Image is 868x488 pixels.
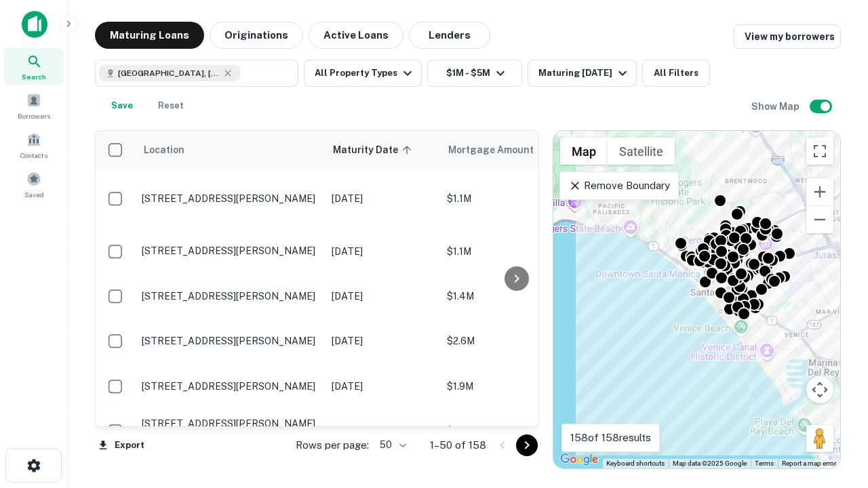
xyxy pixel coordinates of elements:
[95,435,148,455] button: Export
[18,110,50,121] span: Borrowers
[560,138,608,165] button: Show street map
[135,131,325,169] th: Location
[332,191,433,206] p: [DATE]
[332,289,433,304] p: [DATE]
[673,460,747,467] span: Map data ©2025 Google
[447,191,583,206] p: $1.1M
[447,379,583,394] p: $1.9M
[806,376,833,403] button: Map camera controls
[332,424,433,439] p: [DATE]
[309,22,403,49] button: Active Loans
[755,460,774,467] a: Terms (opens in new tab)
[22,71,46,82] span: Search
[516,434,538,456] button: Go to next page
[553,131,840,468] div: 0 0
[606,459,665,468] button: Keyboard shortcuts
[568,178,669,194] p: Remove Boundary
[325,131,440,169] th: Maturity Date
[447,289,583,304] p: $1.4M
[557,451,601,468] img: Google
[304,60,422,87] button: All Property Types
[806,206,833,233] button: Zoom out
[448,142,551,158] span: Mortgage Amount
[143,142,184,158] span: Location
[430,437,486,453] p: 1–50 of 158
[4,166,64,203] a: Saved
[782,460,836,467] a: Report a map error
[142,335,318,347] p: [STREET_ADDRESS][PERSON_NAME]
[447,424,583,439] p: $3.4M
[427,60,522,87] button: $1M - $5M
[149,92,193,119] button: Reset
[332,244,433,259] p: [DATE]
[806,138,833,165] button: Toggle fullscreen view
[332,333,433,348] p: [DATE]
[142,192,318,205] p: [STREET_ADDRESS][PERSON_NAME]
[22,11,47,38] img: capitalize-icon.png
[538,65,631,81] div: Maturing [DATE]
[210,22,303,49] button: Originations
[296,437,369,453] p: Rows per page:
[4,87,64,124] a: Borrowers
[374,435,408,455] div: 50
[751,99,802,114] h6: Show Map
[142,290,318,302] p: [STREET_ADDRESS][PERSON_NAME]
[608,138,675,165] button: Show satellite imagery
[20,150,47,161] span: Contacts
[100,92,144,119] button: Save your search to get updates of matches that match your search criteria.
[440,131,589,169] th: Mortgage Amount
[142,418,318,430] p: [STREET_ADDRESS][PERSON_NAME]
[24,189,44,200] span: Saved
[800,380,868,445] iframe: Chat Widget
[333,142,416,158] span: Maturity Date
[447,333,583,348] p: $2.6M
[806,178,833,205] button: Zoom in
[570,430,651,446] p: 158 of 158 results
[642,60,710,87] button: All Filters
[447,244,583,259] p: $1.1M
[332,379,433,394] p: [DATE]
[118,67,220,79] span: [GEOGRAPHIC_DATA], [GEOGRAPHIC_DATA], [GEOGRAPHIC_DATA]
[528,60,637,87] button: Maturing [DATE]
[4,48,64,85] a: Search
[142,245,318,257] p: [STREET_ADDRESS][PERSON_NAME]
[142,380,318,392] p: [STREET_ADDRESS][PERSON_NAME]
[4,127,64,163] a: Contacts
[557,451,601,468] a: Open this area in Google Maps (opens a new window)
[95,22,204,49] button: Maturing Loans
[734,24,841,49] a: View my borrowers
[409,22,490,49] button: Lenders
